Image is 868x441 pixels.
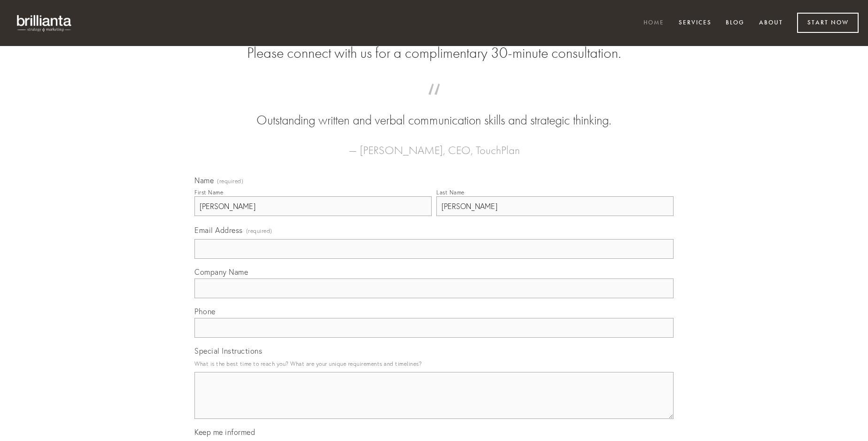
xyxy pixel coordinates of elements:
[797,13,859,33] a: Start Now
[194,225,243,235] span: Email Address
[194,176,214,185] span: Name
[637,15,670,31] a: Home
[194,307,216,316] span: Phone
[194,189,223,196] div: First Name
[720,15,751,31] a: Blog
[194,357,674,370] p: What is the best time to reach you? What are your unique requirements and timelines?
[217,178,243,184] span: (required)
[194,346,262,356] span: Special Instructions
[209,93,659,111] span: “
[9,9,80,37] img: brillianta - research, strategy, marketing
[194,427,255,437] span: Keep me informed
[436,189,465,196] div: Last Name
[246,224,272,237] span: (required)
[209,93,659,130] blockquote: Outstanding written and verbal communication skills and strategic thinking.
[194,44,674,62] h2: Please connect with us for a complimentary 30-minute consultation.
[194,267,248,277] span: Company Name
[753,15,789,31] a: About
[673,15,718,31] a: Services
[209,130,659,160] figcaption: — [PERSON_NAME], CEO, TouchPlan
